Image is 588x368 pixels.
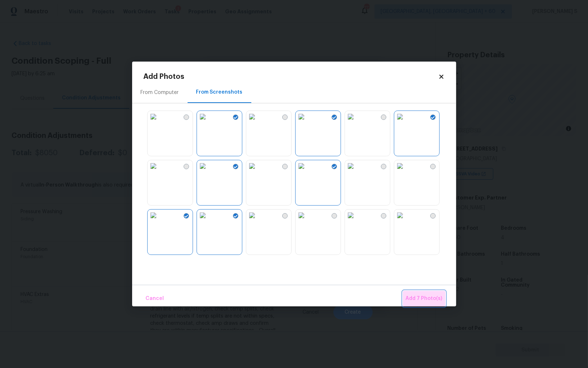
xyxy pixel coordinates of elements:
img: Screenshot Selected Check Icon [332,166,336,169]
img: Screenshot Selected Check Icon [184,215,188,218]
button: Add 7 Photo(s) [403,291,445,306]
img: Screenshot Selected Check Icon [234,116,238,119]
span: Cancel [146,294,164,303]
button: Cancel [143,291,167,306]
img: Screenshot Selected Check Icon [431,116,435,119]
img: Screenshot Selected Check Icon [234,166,238,169]
span: Add 7 Photo(s) [406,294,443,303]
h2: Add Photos [144,73,438,80]
img: Screenshot Selected Check Icon [332,116,336,119]
div: From Screenshots [196,89,243,96]
div: From Computer [141,89,179,96]
img: Screenshot Selected Check Icon [234,215,238,218]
